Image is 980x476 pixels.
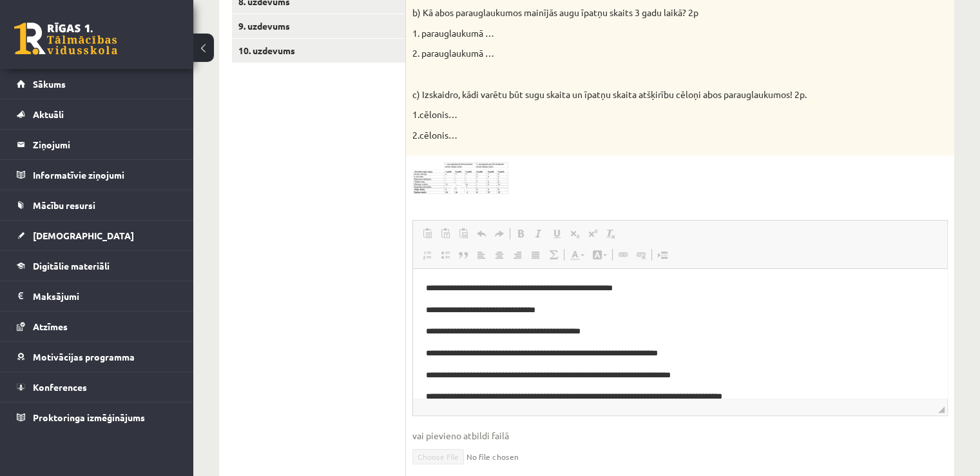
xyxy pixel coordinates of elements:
[232,39,405,63] a: 10. uzdevums
[412,47,883,60] p: 2. parauglaukumā …
[33,381,87,393] span: Konferences
[584,225,602,242] a: Superscript
[566,246,588,263] a: Text Colour
[490,225,508,242] a: Redo (Ctrl+Y)
[413,269,947,398] iframe: Rich Text Editor, wiswyg-editor-user-answer-47024929741180
[530,225,548,242] a: Italic (Ctrl+I)
[14,23,117,55] a: Rīgas 1. Tālmācības vidusskola
[33,281,177,311] legend: Maksājumi
[13,13,521,135] body: Rich Text Editor, wiswyg-editor-user-answer-47024929741180
[544,246,562,263] a: Math
[436,225,454,242] a: Paste as plain text (Ctrl+Shift+V)
[418,225,436,242] a: Paste (Ctrl+V)
[33,108,64,120] span: Aktuāli
[17,130,177,159] a: Ziņojumi
[33,351,135,362] span: Motivācijas programma
[412,108,883,121] p: 1.cēlonis…
[33,230,134,241] span: [DEMOGRAPHIC_DATA]
[454,225,472,242] a: Paste from Word
[490,246,508,263] a: Centre
[17,99,177,129] a: Aktuāli
[33,321,68,332] span: Atzīmes
[17,402,177,432] a: Proktoringa izmēģinājums
[33,160,177,190] legend: Informatīvie ziņojumi
[412,429,948,442] span: vai pievieno atbildi failā
[232,14,405,38] a: 9. uzdevums
[17,281,177,311] a: Maksājumi
[17,251,177,281] a: Digitālie materiāli
[548,225,566,242] a: Underline (Ctrl+U)
[472,225,490,242] a: Undo (Ctrl+Z)
[418,246,436,263] a: Insert/Remove Numbered List
[33,199,95,211] span: Mācību resursi
[436,246,454,263] a: Insert/Remove Bulleted List
[412,88,883,101] p: c) Izskaidro, kādi varētu būt sugu skaita un īpatņu skaita atšķirību cēloņi abos parauglaukumos! 2p.
[17,312,177,341] a: Atzīmes
[17,342,177,372] a: Motivācijas programma
[412,162,509,194] img: 1.jpg
[653,246,671,263] a: Insert Page Break for Printing
[454,246,472,263] a: Block Quote
[588,246,611,263] a: Background Colour
[632,246,650,263] a: Unlink
[33,78,66,90] span: Sākums
[17,69,177,99] a: Sākums
[33,130,177,159] legend: Ziņojumi
[472,246,490,263] a: Align Left
[526,246,544,263] a: Justify
[412,129,883,142] p: 2.cēlonis…
[33,260,110,272] span: Digitālie materiāli
[508,246,526,263] a: Align Right
[17,160,177,190] a: Informatīvie ziņojumi
[614,246,632,263] a: Link (Ctrl+K)
[938,406,945,413] span: Drag to resize
[602,225,620,242] a: Remove Format
[17,221,177,250] a: [DEMOGRAPHIC_DATA]
[512,225,530,242] a: Bold (Ctrl+B)
[17,190,177,220] a: Mācību resursi
[412,27,883,40] p: 1. parauglaukumā …
[566,225,584,242] a: Subscript
[17,372,177,402] a: Konferences
[412,6,883,19] p: b) Kā abos parauglaukumos mainījās augu īpatņu skaits 3 gadu laikā? 2p
[33,412,145,423] span: Proktoringa izmēģinājums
